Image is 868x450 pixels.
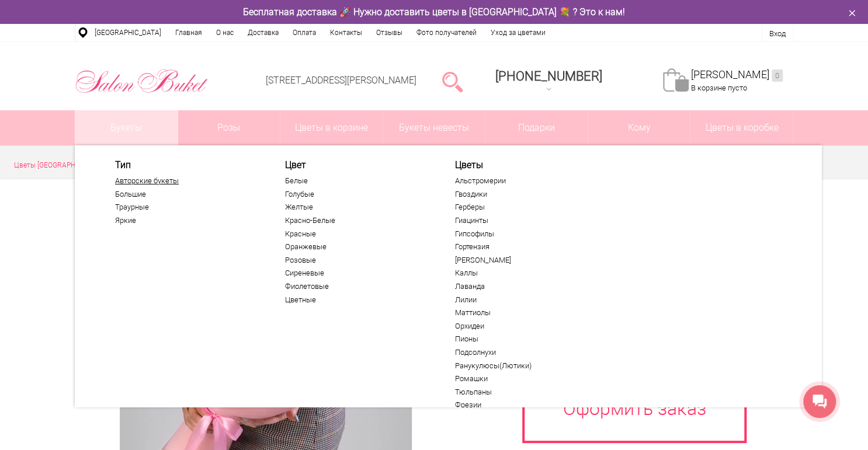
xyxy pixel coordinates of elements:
span: Тип [115,159,259,170]
a: Цветные [285,295,429,305]
div: Бесплатная доставка 🚀 Нужно доставить цветы в [GEOGRAPHIC_DATA] 💐 ? Это к нам! [66,6,802,18]
a: [STREET_ADDRESS][PERSON_NAME] [266,75,416,86]
a: Фрезии [455,400,599,410]
a: Яркие [115,216,259,225]
a: Контакты [323,24,369,41]
a: Подарки [485,110,588,145]
span: Кому [588,110,690,145]
a: Ромашки [455,374,599,383]
a: Оплата [286,24,323,41]
a: Розовые [285,256,429,265]
a: Ранукулюсы(Лютики) [455,361,599,371]
a: Оранжевые [285,242,429,252]
a: Розы [178,110,280,145]
a: Цветы [455,159,599,170]
a: Фиолетовые [285,282,429,291]
a: [PERSON_NAME] [455,256,599,265]
a: Гипсофилы [455,229,599,239]
a: Маттиолы [455,308,599,318]
a: Орхидеи [455,322,599,331]
a: Букеты [75,110,178,145]
a: Вход [769,29,786,38]
a: Уход за цветами [484,24,553,41]
a: Оформить заказ [522,374,747,443]
a: Гвоздики [455,190,599,199]
a: Авторские букеты [115,176,259,186]
a: Желтые [285,203,429,212]
a: Отзывы [369,24,409,41]
a: Каллы [455,268,599,278]
a: Цветы в коробке [690,110,793,145]
a: Фото получателей [409,24,484,41]
a: Герберы [455,203,599,212]
a: Красно-Белые [285,216,429,225]
a: Лаванда [455,282,599,291]
span: [PHONE_NUMBER] [495,69,602,83]
a: Тюльпаны [455,388,599,397]
a: Букеты невесты [383,110,485,145]
a: Траурные [115,203,259,212]
a: Лилии [455,295,599,305]
a: [PERSON_NAME] [691,68,783,82]
a: Главная [168,24,209,41]
span: Цвет [285,159,429,170]
a: Гиацинты [455,216,599,225]
a: Голубые [285,190,429,199]
a: Цветы [GEOGRAPHIC_DATA] [14,159,104,172]
a: Альстромерии [455,176,599,186]
a: Большие [115,190,259,199]
a: Подсолнухи [455,348,599,357]
a: Доставка [241,24,286,41]
a: Красные [285,229,429,239]
a: О нас [209,24,241,41]
a: Цветы в корзине [280,110,383,145]
a: Сиреневые [285,268,429,278]
a: Гортензия [455,242,599,252]
img: Цветы Нижний Новгород [75,66,209,96]
a: Белые [285,176,429,186]
span: В корзине пусто [691,83,747,92]
a: Пионы [455,334,599,344]
span: Цветы [GEOGRAPHIC_DATA] [14,161,104,169]
ins: 0 [772,69,783,82]
a: [GEOGRAPHIC_DATA] [88,24,168,41]
a: [PHONE_NUMBER] [488,65,609,98]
